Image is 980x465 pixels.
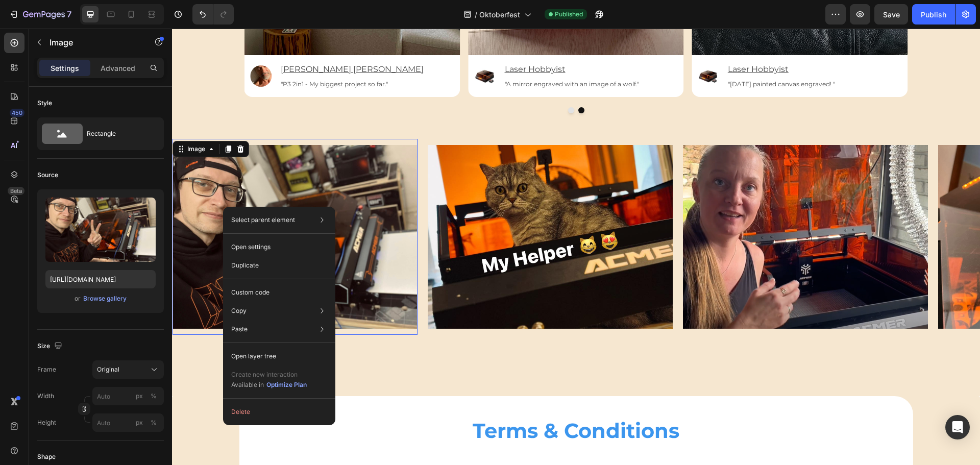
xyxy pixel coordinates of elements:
input: px% [92,387,164,405]
button: Original [92,360,164,379]
button: 7 [4,4,76,25]
u: Laser Hobbyist [333,36,394,45]
p: Open settings [231,242,271,252]
button: Publish [912,4,955,25]
div: Browse gallery [83,294,127,303]
span: Save [883,10,900,19]
input: https://example.com/image.jpg [45,270,156,288]
img: Alt image [511,116,756,300]
button: Delete [227,403,331,421]
div: Publish [921,9,946,20]
img: Alt image [256,116,501,300]
label: Width [37,391,54,401]
span: / [475,9,477,20]
p: Image [50,36,136,48]
button: Dot [396,79,402,85]
div: Beta [8,187,24,195]
p: Select parent element [231,215,295,225]
p: Copy [231,306,247,315]
img: gempages_485368874087220478-9895c023-cbca-48d6-87e7-db897bfa2a4a.jpg [526,37,547,58]
div: px [136,391,143,401]
input: px% [92,413,164,432]
div: Optimize Plan [266,380,307,389]
p: Advanced [101,63,135,74]
img: Alt image [1,116,246,300]
p: "[DATE] painted canvas engraved! " [556,50,668,61]
u: Laser Hobbyist [556,36,617,45]
span: Terms & Conditions [301,389,507,414]
p: Create new interaction [231,370,307,380]
div: % [151,418,157,427]
button: Browse gallery [83,293,127,304]
div: % [151,391,157,401]
span: Available in [231,381,264,388]
div: Style [37,99,52,108]
div: px [136,418,143,427]
span: Published [555,10,583,19]
div: 450 [10,109,24,117]
button: px [148,417,160,429]
button: px [148,390,160,402]
div: Undo/Redo [192,4,234,25]
p: Duplicate [231,261,259,270]
p: "A mirror engraved with an image of a wolf." [333,50,472,61]
label: Frame [37,365,56,374]
span: or [75,292,81,305]
div: Source [37,170,58,180]
div: Shape [37,452,56,461]
button: Save [874,4,908,25]
p: Settings [51,63,79,74]
p: 7 [67,8,71,20]
label: Height [37,418,56,427]
div: Image [13,116,35,125]
img: preview-image [45,198,156,262]
div: Rectangle [87,122,149,145]
p: Open layer tree [231,352,276,361]
button: Dot [406,79,412,85]
div: Size [37,339,64,353]
span: Oktoberfest [479,9,520,20]
div: Open Intercom Messenger [945,415,970,439]
span: Original [97,365,119,374]
img: gempages_485368874087220478-9895c023-cbca-48d6-87e7-db897bfa2a4a.jpg [302,37,323,58]
p: Paste [231,325,248,334]
button: Optimize Plan [266,380,307,390]
button: % [133,390,145,402]
button: % [133,417,145,429]
iframe: Design area [172,29,980,465]
p: Custom code [231,288,269,297]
